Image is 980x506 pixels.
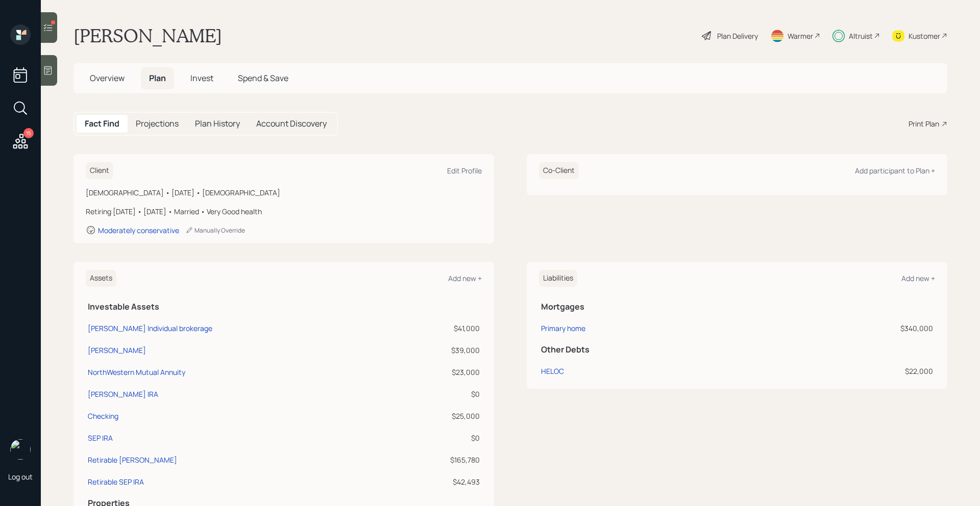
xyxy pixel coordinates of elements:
h5: Mortgages [541,302,933,312]
div: Moderately conservative [98,225,179,235]
div: Altruist [849,31,873,41]
div: Add new + [448,273,482,283]
h5: Account Discovery [256,119,327,129]
img: michael-russo-headshot.png [10,439,31,460]
div: $42,493 [384,476,480,487]
h6: Co-Client [539,162,579,179]
div: Add participant to Plan + [855,166,935,175]
h5: Plan History [195,119,240,129]
div: $39,000 [384,345,480,356]
div: [DEMOGRAPHIC_DATA] • [DATE] • [DEMOGRAPHIC_DATA] [86,187,482,198]
div: HELOC [541,366,564,376]
div: [PERSON_NAME] IRA [88,389,158,399]
div: Retirable SEP IRA [88,476,144,487]
div: NorthWestern Mutual Annuity [88,367,185,377]
span: Invest [190,72,213,84]
span: Plan [149,72,166,84]
div: $0 [384,389,480,399]
div: Plan Delivery [717,31,758,41]
div: $41,000 [384,323,480,334]
h6: Liabilities [539,270,577,287]
div: Log out [8,472,33,482]
div: 15 [23,128,34,138]
div: $340,000 [766,323,933,334]
div: SEP IRA [88,433,113,443]
div: [PERSON_NAME] [88,345,146,356]
div: Retirable [PERSON_NAME] [88,454,177,465]
span: Overview [90,72,125,84]
div: Retiring [DATE] • [DATE] • Married • Very Good health [86,206,482,217]
div: $23,000 [384,367,480,377]
div: $25,000 [384,411,480,421]
div: $165,780 [384,454,480,465]
div: Primary home [541,323,585,334]
div: Kustomer [909,31,940,41]
h5: Projections [136,119,179,129]
h5: Investable Assets [88,302,480,312]
div: Warmer [788,31,813,41]
div: Add new + [901,273,935,283]
h1: [PERSON_NAME] [73,24,222,47]
h5: Other Debts [541,345,933,355]
span: Spend & Save [238,72,288,84]
h6: Assets [86,270,116,287]
h5: Fact Find [85,119,119,129]
div: $0 [384,433,480,443]
h6: Client [86,162,113,179]
div: $22,000 [766,366,933,376]
div: Edit Profile [447,166,482,175]
div: Checking [88,411,118,421]
div: [PERSON_NAME] Individual brokerage [88,323,212,334]
div: Print Plan [909,118,939,129]
div: Manually Override [185,226,245,235]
